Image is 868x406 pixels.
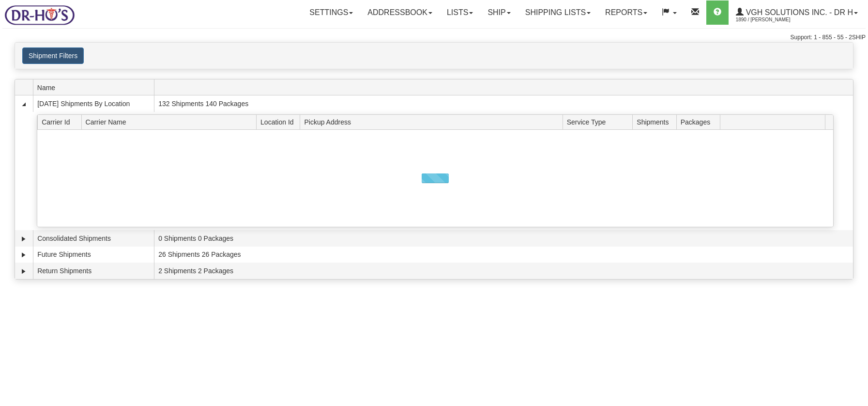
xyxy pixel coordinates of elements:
a: Collapse [19,99,29,109]
td: Future Shipments [33,247,154,263]
a: VGH Solutions Inc. - Dr H 1890 / [PERSON_NAME] [729,0,865,25]
td: Return Shipments [33,263,154,279]
td: 26 Shipments 26 Packages [154,247,853,263]
span: Carrier Id [42,114,81,129]
span: Carrier Name [86,114,257,129]
span: Service Type [567,114,633,129]
a: Expand [19,250,29,260]
span: Pickup Address [304,114,563,129]
td: 2 Shipments 2 Packages [154,263,853,279]
a: Expand [19,266,29,276]
td: Consolidated Shipments [33,230,154,247]
a: Reports [598,0,655,25]
a: Shipping lists [518,0,598,25]
span: Location Id [260,114,300,129]
span: Shipments [637,114,676,129]
a: Settings [302,0,360,25]
iframe: chat widget [846,154,867,252]
span: VGH Solutions Inc. - Dr H [744,8,853,16]
a: Addressbook [360,0,440,25]
span: 1890 / [PERSON_NAME] [736,15,808,25]
span: Packages [681,114,720,129]
img: logo1890.jpg [2,2,76,27]
div: Support: 1 - 855 - 55 - 2SHIP [2,33,866,42]
a: Ship [480,0,518,25]
a: Lists [440,0,480,25]
td: 132 Shipments 140 Packages [154,95,853,112]
a: Expand [19,234,29,244]
td: [DATE] Shipments By Location [33,95,154,112]
span: Name [37,80,154,95]
td: 0 Shipments 0 Packages [154,230,853,247]
button: Shipment Filters [22,47,84,64]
